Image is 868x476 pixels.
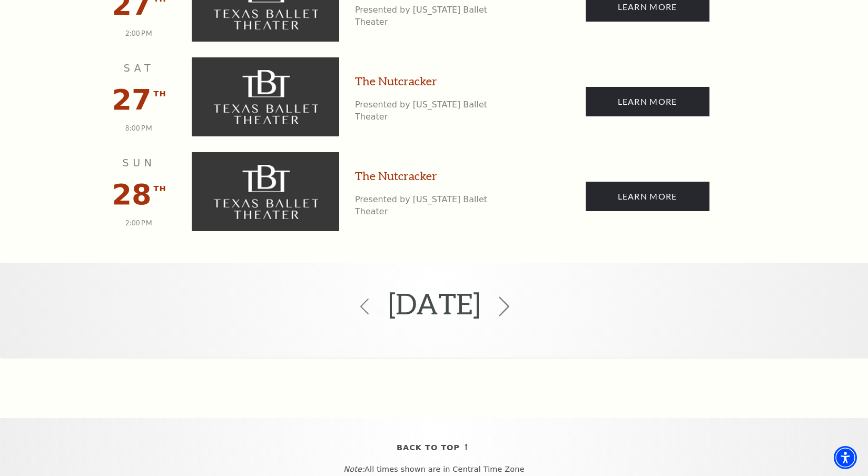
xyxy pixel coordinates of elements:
a: The Nutcracker [355,73,437,90]
a: Presented by Texas Ballet Theater Learn More [586,87,709,116]
img: The Nutcracker [192,152,339,231]
div: Accessibility Menu [834,446,857,469]
p: All times shown are in Central Time Zone [10,465,858,474]
svg: Click to view the next month [494,296,514,316]
em: Note: [343,465,364,473]
span: 2:00 PM [125,29,152,37]
p: Sat [107,61,171,76]
span: 8:00 PM [125,124,152,132]
p: Presented by [US_STATE] Ballet Theater [355,4,518,28]
p: Presented by [US_STATE] Ballet Theater [355,99,518,123]
a: The Nutcracker [355,168,437,184]
span: 28 [112,178,151,211]
span: 2:00 PM [125,219,152,227]
span: Back To Top [397,441,460,454]
span: th [154,182,166,195]
p: Presented by [US_STATE] Ballet Theater [355,194,518,217]
a: Presented by Texas Ballet Theater Learn More [586,182,709,211]
svg: Click to view the previous month [357,299,372,314]
h2: [DATE] [388,271,480,336]
p: Sun [107,155,171,171]
span: th [154,87,166,101]
span: 27 [112,83,151,116]
img: The Nutcracker [192,57,339,136]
